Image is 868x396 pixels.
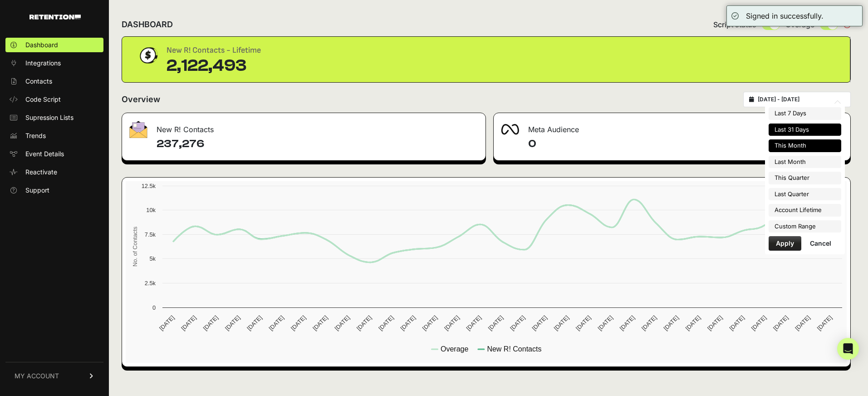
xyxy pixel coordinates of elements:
text: [DATE] [574,314,592,332]
text: [DATE] [706,314,724,332]
h2: DASHBOARD [122,18,173,31]
div: New R! Contacts - Lifetime [167,44,261,57]
span: Event Details [25,149,64,158]
text: [DATE] [311,314,329,332]
text: [DATE] [465,314,483,332]
text: 7.5k [145,231,156,238]
text: 12.5k [142,183,156,189]
span: Contacts [25,77,52,86]
button: Apply [769,236,801,251]
text: [DATE] [684,314,702,332]
text: 5k [149,255,156,262]
li: Custom Range [769,220,841,233]
text: [DATE] [750,314,768,332]
text: [DATE] [816,314,834,332]
text: [DATE] [640,314,658,332]
h4: 237,276 [157,137,478,151]
text: [DATE] [443,314,461,332]
li: Last 7 Days [769,107,841,120]
text: [DATE] [399,314,417,332]
text: [DATE] [509,314,526,332]
text: [DATE] [202,314,220,332]
text: [DATE] [377,314,395,332]
text: [DATE] [662,314,680,332]
text: 10k [146,207,156,213]
text: [DATE] [553,314,570,332]
div: Meta Audience [494,113,851,140]
img: fa-envelope-19ae18322b30453b285274b1b8af3d052b27d846a4fbe8435d1a52b978f639a2.png [129,121,147,138]
h4: 0 [528,137,843,151]
a: MY ACCOUNT [5,362,103,390]
span: Support [25,186,49,195]
text: [DATE] [355,314,373,332]
text: [DATE] [268,314,285,332]
text: 2.5k [145,280,156,287]
span: Integrations [25,59,61,68]
li: Last 31 Days [769,124,841,136]
text: [DATE] [618,314,636,332]
span: Script status [713,19,756,30]
img: dollar-coin-05c43ed7efb7bc0c12610022525b4bbbb207c7efeef5aecc26f025e68dcafac9.png [137,44,159,67]
li: Last Quarter [769,188,841,201]
text: [DATE] [772,314,790,332]
span: Reactivate [25,168,57,177]
span: Trends [25,131,46,140]
a: Integrations [5,56,103,70]
div: Signed in successfully. [746,10,824,21]
li: This Quarter [769,172,841,184]
text: [DATE] [289,314,307,332]
text: No. of Contacts [132,227,138,267]
text: [DATE] [158,314,176,332]
text: [DATE] [421,314,439,332]
span: Code Script [25,95,61,104]
span: Dashboard [25,40,58,49]
text: [DATE] [245,314,263,332]
text: [DATE] [794,314,811,332]
li: Last Month [769,156,841,168]
h2: Overview [122,93,160,106]
a: Supression Lists [5,110,103,125]
span: Supression Lists [25,113,74,122]
div: Open Intercom Messenger [837,338,859,360]
text: [DATE] [530,314,548,332]
text: Overage [441,345,468,353]
text: New R! Contacts [487,345,541,353]
img: Retention.com [29,15,81,20]
text: [DATE] [224,314,241,332]
div: 2,122,493 [167,57,261,75]
a: Reactivate [5,165,103,179]
button: Cancel [803,236,839,251]
div: New R! Contacts [122,113,485,140]
text: [DATE] [728,314,745,332]
text: [DATE] [487,314,505,332]
text: [DATE] [596,314,614,332]
a: Code Script [5,92,103,107]
span: MY ACCOUNT [15,371,59,381]
a: Support [5,183,103,198]
text: 0 [152,304,156,311]
text: [DATE] [180,314,197,332]
a: Contacts [5,74,103,89]
li: Account Lifetime [769,204,841,217]
img: fa-meta-2f981b61bb99beabf952f7030308934f19ce035c18b003e963880cc3fabeebb7.png [501,124,519,135]
a: Dashboard [5,38,103,52]
a: Event Details [5,147,103,161]
li: This Month [769,139,841,152]
a: Trends [5,129,103,143]
text: [DATE] [333,314,351,332]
